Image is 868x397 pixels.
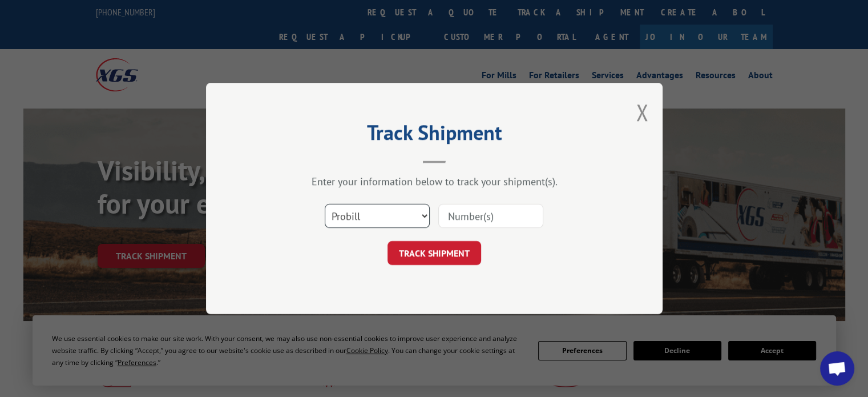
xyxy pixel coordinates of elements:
[263,175,605,188] div: Enter your information below to track your shipment(s).
[387,241,481,265] button: TRACK SHIPMENT
[636,97,648,127] button: Close modal
[438,204,543,228] input: Number(s)
[820,351,854,386] div: Open chat
[263,125,605,146] h2: Track Shipment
